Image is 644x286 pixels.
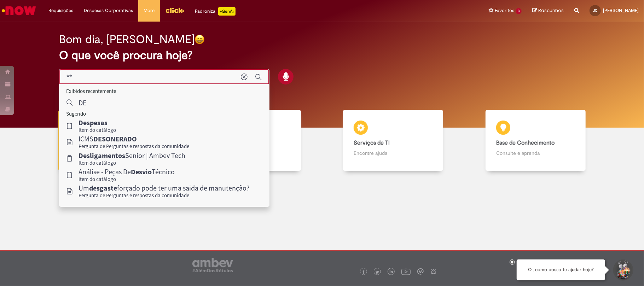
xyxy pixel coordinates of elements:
p: Consulte e aprenda [496,150,575,157]
b: Base de Conhecimento [496,139,555,146]
div: Padroniza [195,7,236,16]
span: More [144,7,155,14]
img: logo_footer_facebook.png [362,270,365,274]
img: logo_footer_twitter.png [376,270,379,274]
img: logo_footer_youtube.png [401,267,411,276]
a: Tirar dúvidas Tirar dúvidas com Lupi Assist e Gen Ai [37,110,180,171]
span: Rascunhos [538,7,564,14]
img: logo_footer_linkedin.png [390,270,393,274]
span: Favoritos [495,7,514,14]
img: click_logo_yellow_360x200.png [165,5,184,16]
a: Base de Conhecimento Consulte e aprenda [464,110,607,171]
h2: O que você procura hoje? [59,49,585,62]
b: Serviços de TI [354,139,390,146]
span: [PERSON_NAME] [603,7,639,13]
img: happy-face.png [195,34,205,45]
span: Despesas Corporativas [84,7,133,14]
span: Requisições [48,7,73,14]
img: logo_footer_ambev_rotulo_gray.png [192,258,233,272]
span: 3 [516,8,522,14]
a: Rascunhos [532,7,564,14]
h2: Bom dia, [PERSON_NAME] [59,33,195,46]
p: +GenAi [218,7,236,16]
span: JC [593,8,597,13]
img: logo_footer_naosei.png [430,268,437,275]
p: Encontre ajuda [354,150,433,157]
a: Serviços de TI Encontre ajuda [322,110,465,171]
img: ServiceNow [1,4,37,18]
div: Oi, como posso te ajudar hoje? [517,259,605,280]
button: Iniciar Conversa de Suporte [612,259,633,281]
img: logo_footer_workplace.png [417,268,424,275]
